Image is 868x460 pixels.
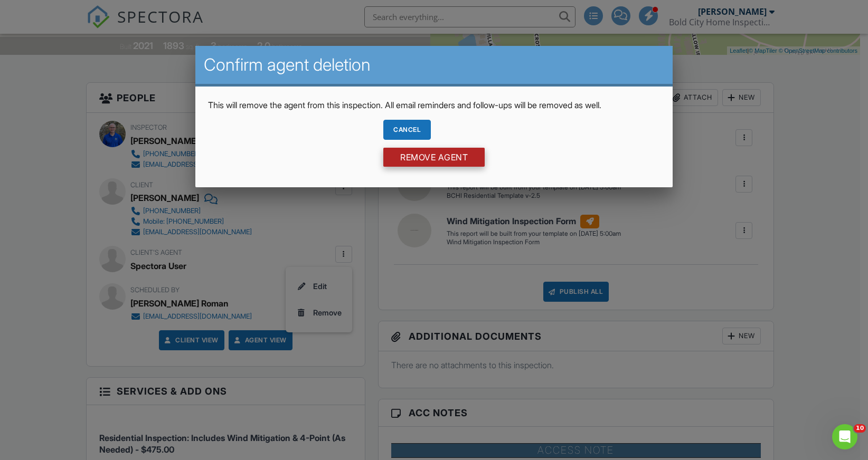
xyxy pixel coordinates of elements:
h2: Confirm agent deletion [204,54,664,75]
iframe: Intercom live chat [832,424,857,449]
p: This will remove the agent from this inspection. All email reminders and follow-ups will be remov... [208,99,660,111]
input: Remove Agent [383,148,485,167]
div: Cancel [383,120,431,140]
span: 10 [854,424,866,433]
